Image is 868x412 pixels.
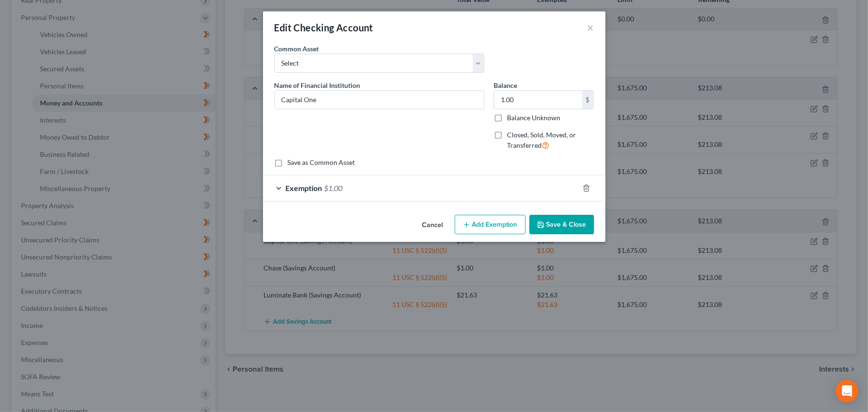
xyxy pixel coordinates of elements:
button: Add Exemption [455,215,526,235]
label: Common Asset [274,44,319,54]
input: 0.00 [494,91,582,109]
div: Edit Checking Account [274,21,373,34]
label: Balance [494,80,517,90]
div: $ [582,91,594,109]
span: Exemption [286,183,322,192]
span: Closed, Sold, Moved, or Transferred [507,131,576,149]
button: Cancel [415,216,451,235]
input: Enter name... [275,91,484,109]
span: $1.00 [324,183,343,192]
label: Save as Common Asset [288,158,355,167]
label: Balance Unknown [507,113,560,123]
button: Save & Close [529,215,594,235]
div: Open Intercom Messenger [836,380,858,402]
span: Name of Financial Institution [274,81,361,89]
button: × [587,22,594,33]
